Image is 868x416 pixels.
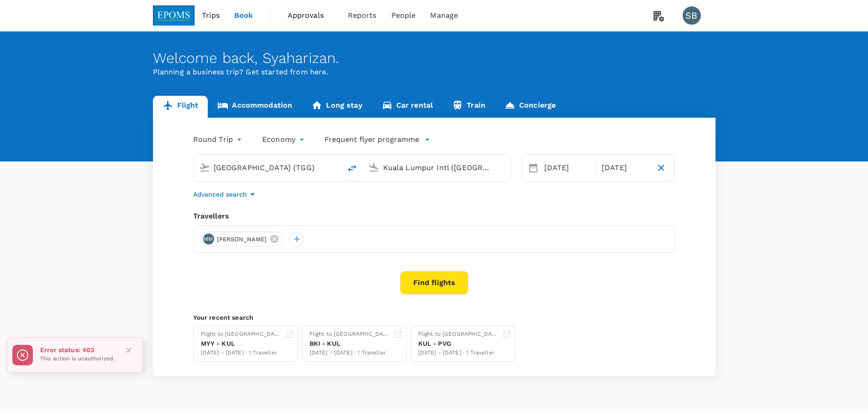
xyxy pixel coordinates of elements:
[40,345,115,354] p: Error status: 403
[341,157,363,179] button: delete
[325,134,430,145] button: Frequent flyer programme
[193,211,675,222] div: Travellers
[683,6,701,25] div: SB
[310,330,390,339] div: Flight to [GEOGRAPHIC_DATA]
[153,5,195,26] img: EPOMS SDN BHD
[504,166,506,168] button: Open
[598,159,652,177] div: [DATE]
[400,271,468,295] button: Find flights
[541,159,594,177] div: [DATE]
[201,348,281,358] div: [DATE] - [DATE] · 1 Traveller
[193,313,675,322] p: Your recent search
[201,232,283,246] div: MM[PERSON_NAME]
[372,96,443,118] a: Car rental
[262,132,306,147] div: Economy
[201,339,281,348] div: MYY - KUL
[302,96,372,118] a: Long stay
[288,10,333,21] span: Approvals
[348,10,377,21] span: Reports
[122,343,136,357] button: Close
[310,339,390,348] div: BKI - KUL
[193,189,258,200] button: Advanced search
[193,190,247,199] p: Advanced search
[310,348,390,358] div: [DATE] - [DATE] · 1 Traveller
[442,96,495,118] a: Train
[325,134,419,145] p: Frequent flyer programme
[335,166,337,168] button: Open
[418,339,499,348] div: KUL - PVG
[391,10,416,21] span: People
[418,348,499,358] div: [DATE] - [DATE] · 1 Traveller
[153,67,715,78] p: Planning a business trip? Get started from here.
[193,132,244,147] div: Round Trip
[40,354,115,364] p: This action is unauthorized.
[234,10,253,21] span: Book
[214,161,322,175] input: Depart from
[208,96,302,118] a: Accommodation
[211,235,273,244] span: [PERSON_NAME]
[495,96,565,118] a: Concierge
[383,161,491,175] input: Going to
[153,96,208,118] a: Flight
[430,10,458,21] span: Manage
[418,330,499,339] div: Flight to [GEOGRAPHIC_DATA]
[153,50,715,67] div: Welcome back , Syaharizan .
[202,10,220,21] span: Trips
[201,330,281,339] div: Flight to [GEOGRAPHIC_DATA]
[203,234,214,244] div: MM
